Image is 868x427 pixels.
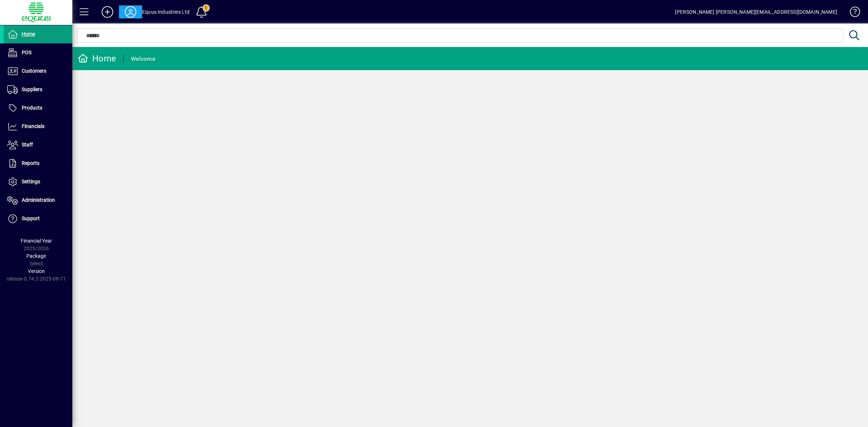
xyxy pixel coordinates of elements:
a: Administration [4,191,72,209]
span: Financials [22,123,44,129]
div: Home [78,53,116,64]
div: [PERSON_NAME] [PERSON_NAME][EMAIL_ADDRESS][DOMAIN_NAME] [675,6,837,18]
a: Customers [4,62,72,80]
a: POS [4,44,72,62]
a: Support [4,210,72,228]
button: Add [96,5,119,18]
span: Home [22,31,35,37]
span: Products [22,105,42,111]
a: Products [4,99,72,117]
div: Equus Industries Ltd [142,6,190,18]
span: Package [26,253,46,259]
span: Reports [22,160,39,166]
span: Version [28,268,45,274]
span: Administration [22,197,55,203]
span: POS [22,50,31,55]
button: Profile [119,5,142,18]
span: Staff [22,142,33,148]
span: Settings [22,179,40,184]
a: Financials [4,118,72,136]
span: Suppliers [22,86,42,92]
a: Reports [4,154,72,172]
a: Settings [4,173,72,191]
a: Knowledge Base [844,1,859,25]
span: Financial Year [21,238,52,244]
a: Staff [4,136,72,154]
span: Support [22,215,40,221]
span: Customers [22,68,46,74]
a: Suppliers [4,81,72,99]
